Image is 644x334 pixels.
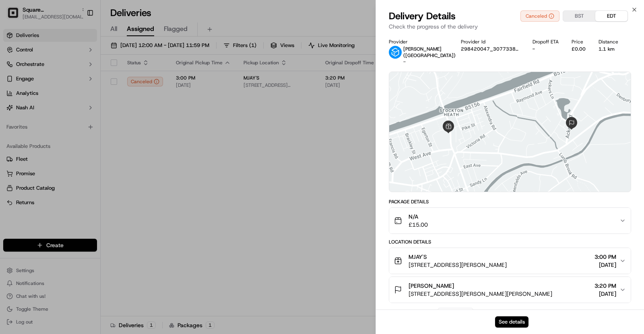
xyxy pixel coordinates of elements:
img: 9188753566659_6852d8bf1fb38e338040_72.png [17,76,31,91]
span: • [67,146,70,152]
span: API Documentation [76,179,129,187]
span: [DATE] [71,146,88,152]
a: Powered byPylon [57,199,97,205]
button: Add Event [438,308,473,318]
div: 📗 [8,180,14,186]
button: Start new chat [137,79,147,88]
img: Nash [8,8,24,24]
img: Masood Aslam [8,138,21,151]
span: Delivery Details [389,10,456,23]
div: Dropoff ETA [533,39,559,45]
p: Check the progress of the delivery [389,23,631,31]
span: 3:00 PM [594,253,616,261]
button: See details [495,316,528,328]
div: 💻 [68,180,74,186]
div: Provider Id [461,39,520,45]
img: 1736555255976-a54dd68f-1ca7-489b-9aae-adbdc363a1c4 [8,76,23,91]
div: We're available if you need us! [36,84,111,91]
div: - [533,46,559,52]
div: Package Details [389,199,631,205]
button: Canceled [520,10,559,22]
span: 3:20 PM [594,282,616,290]
button: BST [563,11,595,21]
div: 1.1 km [599,46,618,52]
div: Start new chat [36,76,132,84]
p: Welcome 👋 [8,32,147,45]
div: £0.00 [572,46,586,52]
button: [PERSON_NAME][STREET_ADDRESS][PERSON_NAME][PERSON_NAME]3:20 PM[DATE] [389,277,631,303]
div: Distance [599,39,618,45]
span: [PERSON_NAME] [25,146,65,152]
img: 1736555255976-a54dd68f-1ca7-489b-9aae-adbdc363a1c4 [16,146,23,153]
span: Knowledge Base [16,179,62,187]
span: £15.00 [409,221,428,229]
input: Got a question? Start typing here... [21,51,145,60]
span: • [67,124,70,131]
p: [PERSON_NAME] ([GEOGRAPHIC_DATA]) [403,46,456,59]
button: 298420047_307733879 [461,46,520,52]
button: EDT [595,11,627,21]
span: [DATE] [594,261,616,269]
a: 📗Knowledge Base [5,176,65,191]
img: stuart_logo.png [389,46,402,59]
div: Past conversations [8,104,54,111]
img: Asif Zaman Khan [8,117,21,129]
span: [DATE] [71,124,88,131]
span: Pylon [80,199,97,205]
span: - [403,59,406,65]
a: 💻API Documentation [65,176,132,191]
button: N/A£15.00 [389,208,631,234]
span: [PERSON_NAME] [409,282,454,290]
span: MJAY'S [409,253,427,261]
span: [STREET_ADDRESS][PERSON_NAME] [409,261,507,269]
span: [STREET_ADDRESS][PERSON_NAME][PERSON_NAME] [409,290,552,298]
span: [PERSON_NAME] [25,124,65,131]
span: N/A [409,213,428,221]
div: Provider [389,39,448,45]
div: Location Details [389,239,631,245]
button: MJAY'S[STREET_ADDRESS][PERSON_NAME]3:00 PM[DATE] [389,248,631,274]
span: [DATE] [594,290,616,298]
div: Price [572,39,586,45]
button: See all [125,102,147,112]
